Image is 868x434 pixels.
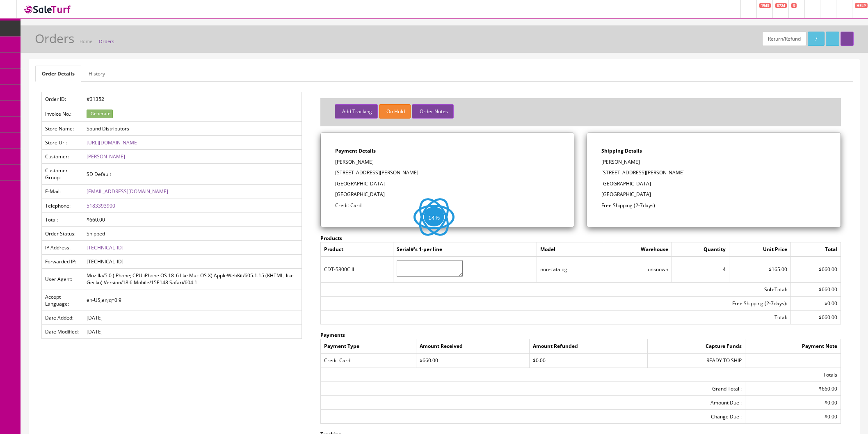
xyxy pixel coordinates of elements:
td: 4 [672,256,729,282]
a: Order Details [35,66,81,82]
button: Order Notes [412,104,453,119]
a: / [808,32,825,46]
td: Amount Received [416,339,529,354]
button: Add Tracking [335,104,378,119]
td: $660.00 [790,256,841,282]
td: $660.00 [745,381,841,395]
td: READY TO SHIP [647,353,745,368]
td: $0.00 [530,353,648,368]
p: [GEOGRAPHIC_DATA] [335,180,560,187]
a: [PERSON_NAME] [87,153,125,160]
td: non-catalog [537,256,604,282]
p: [STREET_ADDRESS][PERSON_NAME] [335,169,560,176]
td: Invoice No.: [42,106,83,122]
td: Quantity [672,242,729,257]
td: Serial#'s 1-per line [393,242,537,257]
span: 1943 [759,3,771,8]
a: [TECHNICAL_ID] [87,244,123,251]
td: SD Default [83,164,302,185]
td: Sound Distributors [83,121,302,135]
td: Product [320,242,393,257]
td: Capture Funds [647,339,745,354]
td: $660.00 [790,311,841,324]
p: [STREET_ADDRESS][PERSON_NAME] [601,169,826,176]
td: $0.00 [790,296,841,310]
p: [GEOGRAPHIC_DATA] [335,191,560,198]
button: On Hold [379,104,411,119]
td: Change Due : [320,409,745,423]
td: IP Address: [42,241,83,255]
a: Orders [99,38,114,44]
strong: Shipping Details [601,147,642,154]
a: History [82,66,112,82]
strong: Payments [320,331,345,338]
td: Customer Group: [42,164,83,185]
td: Forwarded IP: [42,255,83,269]
td: Credit Card [320,353,416,368]
td: Date Added: [42,311,83,324]
td: $165.00 [729,256,791,282]
img: SaleTurf [23,4,72,15]
td: Order ID: [42,92,83,106]
span: HELP [855,3,868,8]
td: Mozilla/5.0 (iPhone; CPU iPhone OS 18_6 like Mac OS X) AppleWebKit/605.1.15 (KHTML, like Gecko) V... [83,269,302,290]
td: unknown [604,256,672,282]
span: 3 [791,3,797,8]
td: $0.00 [745,395,841,409]
td: [DATE] [83,311,302,324]
td: Free Shipping (2-7days): [320,296,790,310]
td: Amount Due : [320,395,745,409]
td: Total: [42,212,83,226]
p: Credit Card [335,202,560,209]
td: $660.00 [416,353,529,368]
td: Telephone: [42,199,83,212]
td: $660.00 [83,212,302,226]
a: Return/Refund [762,32,806,46]
td: Payment Note [745,339,841,354]
p: [PERSON_NAME] [335,158,560,166]
a: [EMAIL_ADDRESS][DOMAIN_NAME] [87,188,168,195]
td: $0.00 [745,409,841,423]
td: Sub-Total: [320,282,790,297]
td: [DATE] [83,325,302,339]
strong: Payment Details [335,147,376,154]
td: User Agent: [42,269,83,290]
td: Payment Type [320,339,416,354]
h1: Orders [35,32,74,45]
td: Total: [320,311,790,324]
td: E-Mail: [42,185,83,199]
td: Amount Refunded [530,339,648,354]
p: [GEOGRAPHIC_DATA] [601,180,826,187]
td: Accept Language: [42,290,83,311]
td: Customer: [42,150,83,164]
td: en-US,en;q=0.9 [83,290,302,311]
td: Total [790,242,841,257]
td: $660.00 [790,282,841,297]
p: [PERSON_NAME] [601,158,826,166]
td: Shipped [83,226,302,240]
strong: Products [320,235,342,242]
td: Unit Price [729,242,791,257]
td: [TECHNICAL_ID] [83,255,302,269]
button: Generate [87,110,113,118]
p: [GEOGRAPHIC_DATA] [601,191,826,198]
td: Totals [320,368,841,381]
td: Model [537,242,604,257]
td: Warehouse [604,242,672,257]
td: Store Name: [42,121,83,135]
td: #31352 [83,92,302,106]
td: Order Status: [42,226,83,240]
td: Store Url: [42,135,83,149]
p: Free Shipping (2-7days) [601,202,826,209]
span: 8724 [775,3,787,8]
td: CDT-5800C II [320,256,393,282]
a: [URL][DOMAIN_NAME] [87,139,139,146]
td: Grand Total : [320,381,745,395]
a: 5183393900 [87,202,115,209]
a: Home [80,38,92,44]
td: Date Modified: [42,325,83,339]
